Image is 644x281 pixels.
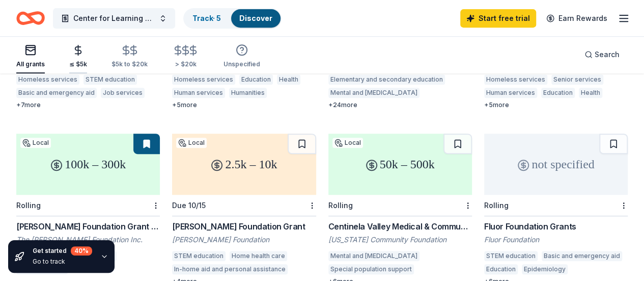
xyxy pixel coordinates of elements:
[172,40,199,73] button: > $20k
[277,74,300,85] div: Health
[172,251,226,261] div: STEM education
[551,74,603,85] div: Senior services
[16,88,97,98] div: Basic and emergency aid
[542,251,622,261] div: Basic and emergency aid
[20,138,51,148] div: Local
[16,134,160,277] a: 100k – 300kLocalRolling[PERSON_NAME] Foundation Grant Programs - [GEOGRAPHIC_DATA]The [PERSON_NAM...
[16,220,160,233] div: [PERSON_NAME] Foundation Grant Programs - [GEOGRAPHIC_DATA]
[172,220,316,233] div: [PERSON_NAME] Foundation Grant
[460,9,536,28] a: Start free trial
[111,60,148,68] div: $5k to $20k
[328,134,472,195] div: 50k – 500k
[73,12,155,24] span: Center for Learning Unlimited
[223,60,260,68] div: Unspecified
[172,201,206,210] div: Due 10/15
[183,8,282,29] button: Track· 5Discover
[223,40,260,73] button: Unspecified
[16,60,45,68] div: All grants
[69,40,87,73] button: ≤ $5k
[328,220,472,233] div: Centinela Valley Medical & Community Funds - Integration, Collaboration, Advocacy Grants
[576,44,628,65] button: Search
[595,48,620,61] span: Search
[328,235,472,245] div: [US_STATE] Community Foundation
[239,14,272,22] a: Discover
[484,235,628,245] div: Fluor Foundation
[328,251,419,261] div: Mental and [MEDICAL_DATA]
[540,9,613,28] a: Earn Rewards
[16,40,45,73] button: All grants
[172,101,316,109] div: + 5 more
[328,88,419,98] div: Mental and [MEDICAL_DATA]
[328,74,445,85] div: Elementary and secondary education
[328,101,472,109] div: + 24 more
[192,14,221,22] a: Track· 5
[16,134,160,195] div: 100k – 300k
[172,264,288,274] div: In-home aid and personal assistance
[230,251,287,261] div: Home health care
[71,246,92,256] div: 40 %
[484,101,628,109] div: + 5 more
[172,60,199,68] div: > $20k
[172,74,235,85] div: Homeless services
[172,235,316,245] div: [PERSON_NAME] Foundation
[16,74,79,85] div: Homeless services
[69,60,87,68] div: ≤ $5k
[83,74,137,85] div: STEM education
[33,258,92,266] div: Go to track
[579,88,602,98] div: Health
[332,138,363,148] div: Local
[111,40,148,73] button: $5k to $20k
[522,264,568,274] div: Epidemiology
[484,264,518,274] div: Education
[229,88,267,98] div: Humanities
[101,88,145,98] div: Job services
[484,251,538,261] div: STEM education
[328,264,414,274] div: Special population support
[176,138,207,148] div: Local
[172,88,225,98] div: Human services
[484,220,628,233] div: Fluor Foundation Grants
[16,201,41,210] div: Rolling
[16,6,45,30] a: Home
[16,101,160,109] div: + 7 more
[53,8,175,29] button: Center for Learning Unlimited
[484,201,509,210] div: Rolling
[541,88,575,98] div: Education
[239,74,273,85] div: Education
[484,134,628,195] div: not specified
[484,88,537,98] div: Human services
[328,201,353,210] div: Rolling
[484,74,547,85] div: Homeless services
[33,246,92,256] div: Get started
[172,134,316,195] div: 2.5k – 10k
